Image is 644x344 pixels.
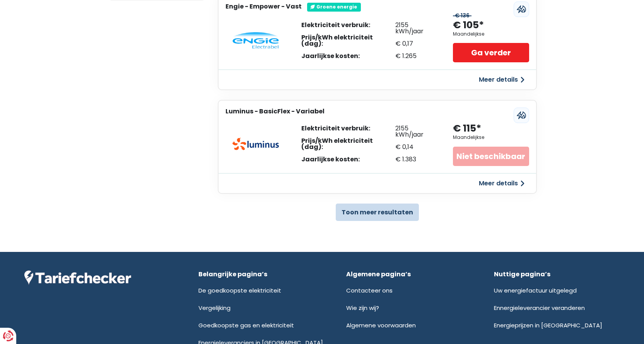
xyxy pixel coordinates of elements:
a: Wie zijn wij? [346,304,379,312]
div: Prijs/kWh elektriciteit (dag): [301,34,395,47]
div: € 1.265 [395,53,438,59]
div: Nuttige pagina’s [494,270,620,278]
a: Vergelijking [198,304,231,312]
div: Algemene pagina’s [346,270,472,278]
div: 2155 kWh/jaar [395,22,438,34]
img: Luminus [232,138,279,150]
div: Maandelijkse [453,31,484,37]
div: € 0,17 [395,41,438,47]
button: Meer details [474,176,529,190]
a: Energieprijzen in [GEOGRAPHIC_DATA] [494,321,602,329]
img: Engie [232,32,279,49]
div: Belangrijke pagina’s [198,270,324,278]
a: Ga verder [453,43,529,62]
div: Elektriciteit verbruik: [301,125,395,132]
a: Algemene voorwaarden [346,321,416,329]
div: Elektriciteit verbruik: [301,22,395,28]
button: Toon meer resultaten [336,204,419,221]
div: Jaarlijkse kosten: [301,53,395,59]
div: € 115* [453,122,481,135]
a: Uw energiefactuur uitgelegd [494,286,577,294]
div: € 1.383 [395,156,438,163]
button: Meer details [474,73,529,87]
div: € 0,14 [395,144,438,150]
div: Prijs/kWh elektriciteit (dag): [301,138,395,150]
div: € 136 [453,12,471,19]
div: 2155 kWh/jaar [395,125,438,138]
a: Goedkoopste gas en elektriciteit [198,321,294,329]
div: Jaarlijkse kosten: [301,156,395,163]
div: Maandelijkse [453,135,484,140]
a: Ennergieleverancier veranderen [494,304,585,312]
div: € 105* [453,19,484,32]
a: De goedkoopste elektriciteit [198,286,281,294]
h3: Engie - Empower - Vast [225,3,302,10]
div: Groene energie [307,3,361,11]
img: Tariefchecker logo [24,270,131,285]
div: Niet beschikbaar [453,147,529,166]
a: Contacteer ons [346,286,393,294]
h3: Luminus - BasicFlex - Variabel [225,108,325,115]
